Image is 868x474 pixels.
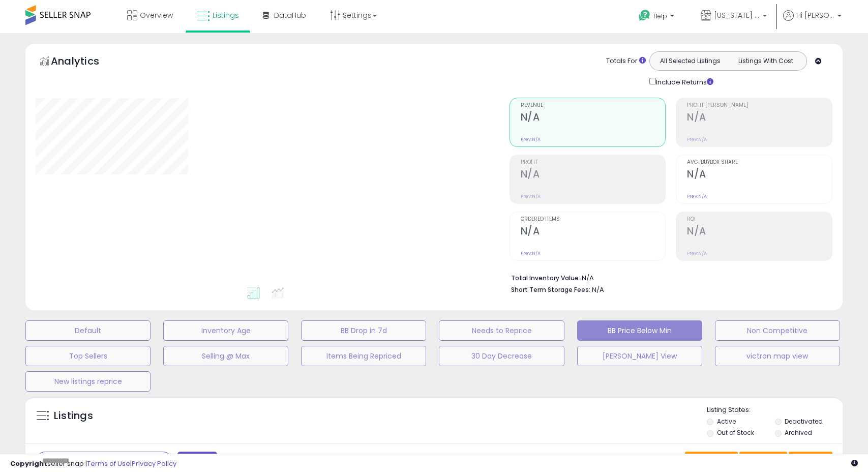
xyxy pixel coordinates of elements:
[521,168,666,182] h2: N/A
[783,10,842,33] a: Hi [PERSON_NAME]
[715,346,840,366] button: victron map view
[606,56,646,66] div: Totals For
[653,12,667,20] span: Help
[521,250,541,256] small: Prev: N/A
[687,193,707,199] small: Prev: N/A
[577,320,702,341] button: BB Price Below Min
[163,346,288,366] button: Selling @ Max
[687,217,832,222] span: ROI
[213,10,239,20] span: Listings
[274,10,306,20] span: DataHub
[714,10,760,20] span: [US_STATE] PRIME RETAIL
[652,54,728,68] button: All Selected Listings
[140,10,173,20] span: Overview
[521,103,666,108] span: Revenue
[521,217,666,222] span: Ordered Items
[25,346,151,366] button: Top Sellers
[687,111,832,125] h2: N/A
[796,10,834,20] span: Hi [PERSON_NAME]
[687,160,832,165] span: Avg. Buybox Share
[10,459,176,469] div: seller snap | |
[638,9,651,22] i: Get Help
[687,225,832,239] h2: N/A
[687,136,707,142] small: Prev: N/A
[25,320,151,341] button: Default
[511,285,590,294] b: Short Term Storage Fees:
[631,2,684,33] a: Help
[10,459,47,468] strong: Copyright
[439,320,564,341] button: Needs to Reprice
[687,250,707,256] small: Prev: N/A
[511,274,580,282] b: Total Inventory Value:
[511,271,825,283] li: N/A
[642,76,726,87] div: Include Returns
[715,320,840,341] button: Non Competitive
[439,346,564,366] button: 30 Day Decrease
[301,320,426,341] button: BB Drop in 7d
[521,193,541,199] small: Prev: N/A
[728,54,803,68] button: Listings With Cost
[51,54,119,71] h5: Analytics
[521,160,666,165] span: Profit
[521,111,666,125] h2: N/A
[521,136,541,142] small: Prev: N/A
[687,168,832,182] h2: N/A
[687,103,832,108] span: Profit [PERSON_NAME]
[577,346,702,366] button: [PERSON_NAME] View
[25,371,151,392] button: New listings reprice
[592,285,604,294] span: N/A
[301,346,426,366] button: Items Being Repriced
[521,225,666,239] h2: N/A
[163,320,288,341] button: Inventory Age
